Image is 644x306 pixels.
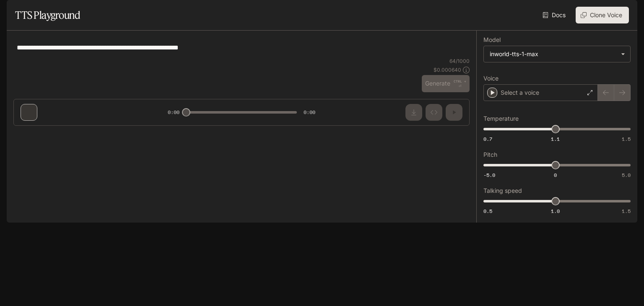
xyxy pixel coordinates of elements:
span: 0 [554,171,557,179]
span: 1.5 [622,135,631,143]
p: $ 0.000640 [434,66,461,73]
p: Model [483,37,501,43]
p: 64 / 1000 [449,57,470,65]
button: open drawer [6,4,21,19]
p: Select a voice [501,88,539,97]
h1: TTS Playground [15,7,80,23]
span: 0.5 [483,207,492,215]
span: 0.7 [483,135,492,143]
p: Temperature [483,116,519,122]
div: inworld-tts-1-max [490,50,617,58]
span: 5.0 [622,171,631,179]
p: Pitch [483,152,497,158]
span: -5.0 [483,171,495,179]
a: Docs [541,7,569,23]
span: 1.5 [622,207,631,215]
button: Clone Voice [576,7,629,23]
p: Talking speed [483,188,522,194]
p: Voice [483,75,499,81]
div: inworld-tts-1-max [484,46,630,62]
span: 1.1 [551,135,560,143]
span: 1.0 [551,207,560,215]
